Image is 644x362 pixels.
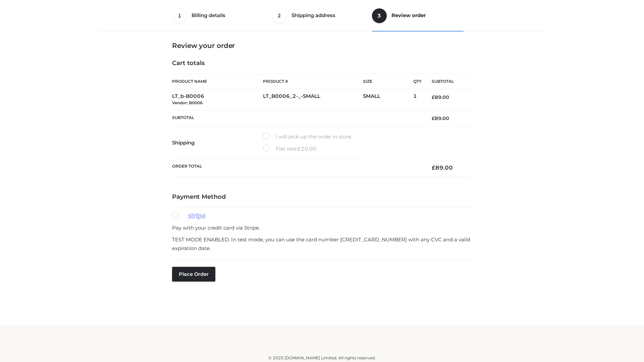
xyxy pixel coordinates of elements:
span: £ [432,115,435,121]
bdi: 89.00 [432,164,453,171]
p: Pay with your credit card via Stripe. [172,224,472,232]
span: £ [432,94,435,100]
th: Size [363,74,410,89]
span: £ [298,145,301,152]
th: Subtotal [422,74,472,89]
label: I will pick up the order in store. [263,132,352,141]
bdi: 20.00 [298,145,317,152]
small: Vendor: B0006 [172,100,203,105]
td: LT_B0006_2-_-SMALL [263,89,363,110]
td: SMALL [363,89,413,110]
th: Order Total [172,159,422,177]
label: Flat rate: [263,144,317,153]
th: Shipping [172,127,263,159]
th: Qty [413,74,422,89]
h4: Cart totals [172,60,472,67]
h3: Review your order [172,42,472,50]
td: 1 [413,89,422,110]
th: Product Name [172,74,263,89]
bdi: 89.00 [432,115,449,121]
span: £ [432,164,435,171]
h4: Payment Method [172,193,472,201]
bdi: 89.00 [432,94,449,100]
div: © 2025 [DOMAIN_NAME] Limited. All rights reserved. [100,355,544,361]
button: Place order [172,267,215,282]
th: Product # [263,74,363,89]
p: TEST MODE ENABLED. In test mode, you can use the card number [CREDIT_CARD_NUMBER] with any CVC an... [172,235,472,252]
td: LT_b-B0006 [172,89,263,110]
th: Subtotal [172,110,422,126]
